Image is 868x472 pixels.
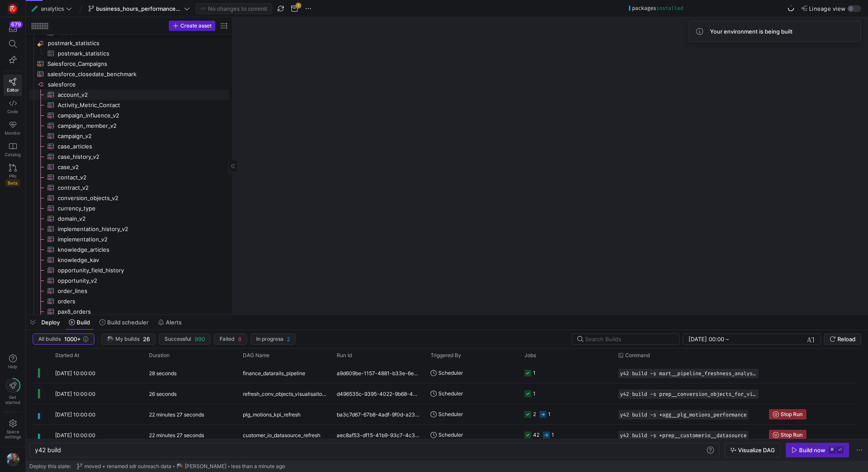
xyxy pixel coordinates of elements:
[149,411,204,418] y42-duration: 22 minutes 27 seconds
[3,1,22,16] a: https://storage.googleapis.com/y42-prod-data-exchange/images/C0c2ZRu8XU2mQEXUlKrTCN4i0dD3czfOt8UZ...
[243,352,270,358] span: DAG Name
[29,48,229,59] div: Press SPACE to select this row.
[58,245,219,255] span: knowledge_articles​​​​​​​​​
[29,286,229,296] a: order_lines​​​​​​​​​
[48,38,228,48] span: postmark_statistics​​​​​​​​
[332,383,425,404] div: d496535c-9395-4022-9b68-4396a45c2299
[29,100,229,110] a: Activity_Metric_Contact​​​​​​​​​
[107,336,114,342] img: https://storage.googleapis.com/y42-prod-data-exchange/images/6IdsliWYEjCj6ExZYNtk9pMT8U8l8YHLguyz...
[29,110,229,120] a: campaign_influence_v2​​​​​​​​​
[47,69,219,79] span: salesforce_closedate_benchmark​​​​​​​​​​
[438,404,463,424] span: Scheduler
[243,363,305,383] span: finance_datarails_pipeline
[29,89,229,100] a: account_v2​​​​​​​​​
[829,447,836,453] kbd: ⌘
[7,87,19,93] span: Editor
[48,80,228,89] span: salesforce​​​​​​​​
[29,265,229,275] div: Press SPACE to select this row.
[29,100,229,110] div: Press SPACE to select this row.
[29,224,229,234] div: Press SPACE to select this row.
[29,131,229,141] div: Press SPACE to select this row.
[243,384,326,404] span: refresh_conv_objects_visualisaitons
[332,425,425,445] div: aec8af53-df15-41b9-93c7-4c3e8a6c464f
[548,404,551,424] div: 1
[29,296,229,306] a: orders​​​​​​​​​
[29,38,229,48] div: Press SPACE to select this row.
[781,432,803,438] span: Stop Run
[55,391,96,397] span: [DATE] 10:00:00
[585,336,672,342] input: Search Builds
[781,411,803,417] span: Stop Run
[6,179,20,186] span: Beta
[5,429,21,439] span: Space settings
[29,203,229,213] div: Press SPACE to select this row.
[58,307,219,317] span: pax8_orders​​​​​​​​​
[29,193,229,203] div: Press SPACE to select this row.
[620,412,747,418] span: y42 build -s +agg__plg_motions_performance
[29,120,229,131] div: Press SPACE to select this row.
[176,463,183,470] img: https://storage.googleapis.com/y42-prod-data-exchange/images/6IdsliWYEjCj6ExZYNtk9pMT8U8l8YHLguyz...
[33,333,94,345] button: All builds1000+
[656,5,683,12] span: installed
[29,265,229,275] a: opportunity_field_history​​​​​​​​​
[84,463,171,469] span: moved + renamed sdr outreach data
[185,463,226,469] span: [PERSON_NAME]
[58,296,219,306] span: orders​​​​​​​​​
[710,28,793,35] span: Your environment is being built
[29,141,229,151] a: case_articles​​​​​​​​​
[5,130,21,136] span: Monitor
[231,463,285,469] span: less than a minute ago
[29,79,229,89] a: salesforce​​​​​​​​
[86,3,192,14] button: business_hours_performance_test
[41,5,64,12] span: analytics
[29,244,229,255] div: Press SPACE to select this row.
[115,336,139,342] span: My builds
[29,141,229,151] div: Press SPACE to select this row.
[214,333,247,345] button: Failed8
[29,306,229,317] a: pax8_orders​​​​​​​​​
[154,315,186,330] button: Alerts
[29,286,229,296] div: Press SPACE to select this row.
[29,120,229,131] a: campaign_member_v2​​​​​​​​​
[9,173,16,179] span: PRs
[58,49,219,59] span: postmark_statistics​​​​​​​​​
[799,447,825,453] div: Build now
[58,100,219,110] span: Activity_Metric_Contact​​​​​​​​​
[58,204,219,213] span: currency_type​​​​​​​​​
[58,162,219,172] span: case_v2​​​​​​​​​
[29,59,229,69] a: Salesforce_Campaigns​​​​​​​​​​
[77,319,90,326] span: Build
[620,432,747,438] span: y42 build -s +prep__customerio__datasource
[256,336,283,342] span: In progress
[29,255,229,265] div: Press SPACE to select this row.
[64,336,81,342] span: 1000+
[438,383,463,404] span: Scheduler
[29,182,229,193] div: Press SPACE to select this row.
[38,336,61,342] span: All builds
[824,333,861,345] button: Reload
[332,404,425,424] div: ba3c7d67-67b8-4adf-9f0d-a234c3b744d1
[29,172,229,182] a: contact_v2​​​​​​​​​
[29,244,229,255] a: knowledge_articles​​​​​​​​​
[243,425,320,445] span: customer_io_datasource_refresh
[65,315,94,330] button: Build
[3,74,22,96] a: Editor
[9,4,17,13] img: https://storage.googleapis.com/y42-prod-data-exchange/images/C0c2ZRu8XU2mQEXUlKrTCN4i0dD3czfOt8UZ...
[58,286,219,296] span: order_lines​​​​​​​​​
[524,352,536,358] span: Jobs
[837,336,856,342] span: Reload
[58,131,219,141] span: campaign_v2​​​​​​​​​
[58,255,219,265] span: knowledge_kav​​​​​​​​​
[159,333,211,345] button: Successful990
[7,109,18,114] span: Code
[251,333,296,345] button: In progress2
[58,121,219,131] span: campaign_member_v2​​​​​​​​​
[55,370,96,376] span: [DATE] 10:00:00
[3,416,22,443] a: Spacesettings
[29,69,229,79] div: Press SPACE to select this row.
[195,336,205,342] span: 990
[149,391,177,397] y42-duration: 26 seconds
[29,203,229,213] a: currency_type​​​​​​​​​
[166,319,182,326] span: Alerts
[3,450,22,469] button: https://storage.googleapis.com/y42-prod-data-exchange/images/6IdsliWYEjCj6ExZYNtk9pMT8U8l8YHLguyz...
